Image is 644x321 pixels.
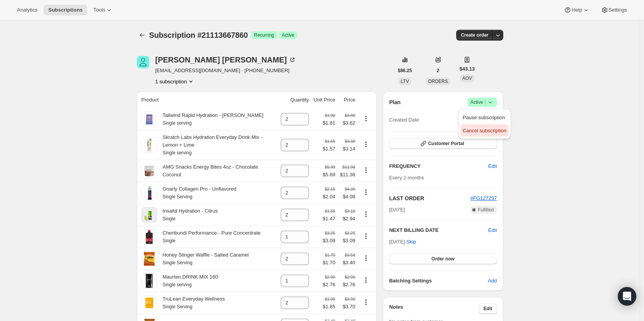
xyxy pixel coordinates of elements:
div: Honey Stinger Waffle - Salted Caramel [157,251,249,267]
span: Cancel subscription [463,128,506,133]
div: Open Intercom Messenger [618,287,636,306]
span: $1.85 [323,303,335,311]
div: Tailwind Rapid Hydration - [PERSON_NAME] [157,112,264,127]
img: product img [142,185,157,201]
span: $3.09 [323,237,335,245]
button: Product actions [360,232,372,240]
small: $5.99 [325,165,335,169]
div: Cheribundi Performance - Pure Concentrate [157,229,261,245]
button: Product actions [360,210,372,218]
button: Tools [89,5,118,15]
button: Edit [488,226,497,234]
span: Skip [406,238,416,246]
img: product img [142,295,157,311]
span: $5.69 [323,171,335,179]
small: $1.65 [325,139,335,144]
button: Subscriptions [44,5,87,15]
div: Insaltd Hydration - Citrus [157,207,218,223]
small: $3.58 [345,253,355,257]
button: Add [483,275,501,287]
button: Edit [479,303,497,314]
span: | [485,99,486,105]
div: Gnarly Collagen Pro - Unflavored [157,185,236,201]
span: ORDERS [428,79,448,84]
img: product img [142,251,157,267]
span: [DATE] [389,206,405,214]
button: Settings [596,5,632,15]
small: Single [163,238,175,243]
span: Michele Horvath [137,56,149,68]
span: [EMAIL_ADDRESS][DOMAIN_NAME] · [PHONE_NUMBER] [155,67,296,74]
small: $2.90 [345,275,355,279]
small: $3.25 [345,231,355,235]
span: Pause subscription [463,115,505,120]
span: Active [470,98,494,106]
span: $4.08 [340,193,355,201]
span: $3.09 [340,237,355,245]
small: Single [163,216,175,221]
span: Order now [432,256,455,262]
span: Created Date [389,116,419,124]
span: $1.81 [323,119,335,127]
th: Price [337,91,357,108]
small: $3.90 [345,297,355,301]
button: Analytics [12,5,42,15]
button: Help [559,5,594,15]
span: Analytics [17,7,37,13]
span: Fulfilled [478,207,494,213]
small: $4.30 [345,187,355,191]
button: Cancel subscription [460,124,509,137]
th: Unit Price [311,91,337,108]
button: Create order [456,30,493,41]
a: #FG127297 [470,195,497,201]
button: Skip [402,236,421,248]
h2: Plan [389,98,401,106]
span: $11.38 [340,171,355,179]
span: Subscriptions [48,7,83,13]
h2: NEXT BILLING DATE [389,226,488,234]
small: $1.95 [325,297,335,301]
img: product img [142,273,157,289]
span: $43.13 [460,65,475,73]
small: $11.98 [342,165,355,169]
button: Product actions [360,298,372,306]
small: $3.25 [325,231,335,235]
span: [DATE] · [389,239,416,245]
button: Subscriptions [137,30,148,41]
span: $1.57 [323,145,335,153]
th: Product [137,91,279,108]
span: Tools [93,7,105,13]
small: $1.55 [325,209,335,213]
span: Active [282,32,295,38]
button: Product actions [155,78,195,85]
small: $2.15 [325,187,335,191]
div: Skratch Labs Hydration Everyday Drink Mix - Lemon + Lime [157,133,276,157]
div: AMG Snacks Energy Bites 4oz - Chocolate Coconut [157,163,276,179]
span: AOV [462,76,472,81]
span: $2.04 [323,193,335,201]
button: Product actions [360,188,372,196]
div: [PERSON_NAME] [PERSON_NAME] [155,56,296,64]
button: Product actions [360,166,372,174]
h6: Batching Settings [389,277,488,285]
small: Single serving [163,120,192,126]
span: $86.25 [398,68,412,74]
small: Single Serving [163,194,192,199]
small: Single Serving [163,304,192,309]
small: $3.30 [345,139,355,144]
span: $2.76 [323,281,335,289]
h2: FREQUENCY [389,162,488,170]
div: Maurten DRINK MIX 160 [157,273,218,289]
div: TruLean Everyday Wellness [157,295,225,311]
img: product img [142,163,157,179]
small: $2.90 [325,275,335,279]
small: $3.10 [345,209,355,213]
small: Single serving [163,282,192,287]
button: Product actions [360,276,372,284]
span: Edit [488,162,497,170]
span: $3.14 [340,145,355,153]
span: Settings [609,7,627,13]
span: $1.70 [323,259,335,267]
